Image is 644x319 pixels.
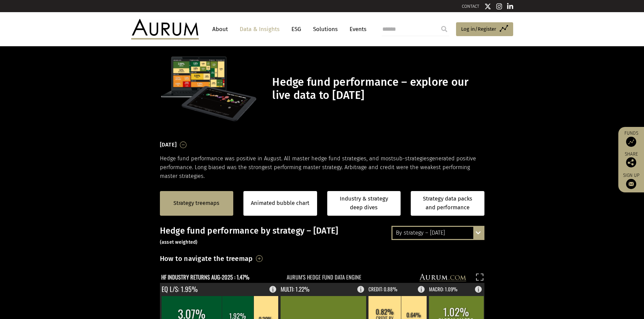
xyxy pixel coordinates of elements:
img: Linkedin icon [507,3,513,10]
img: Share this post [626,157,636,167]
a: Funds [622,130,641,147]
input: Submit [437,22,451,36]
div: By strategy – [DATE] [392,227,483,239]
p: Hedge fund performance was positive in August. All master hedge fund strategies, and most generat... [160,154,484,181]
a: Animated bubble chart [251,199,309,208]
h3: [DATE] [160,140,177,150]
small: (asset weighted) [160,239,198,245]
img: Twitter icon [484,3,491,10]
a: Sign up [622,172,641,189]
img: Sign up to our newsletter [626,179,636,189]
div: Share [622,152,641,167]
a: Solutions [310,23,341,35]
span: Log in/Register [461,25,496,33]
h3: How to navigate the treemap [160,253,253,264]
a: Strategy data packs and performance [411,191,484,216]
span: sub-strategies [393,155,429,162]
a: ESG [288,23,305,35]
a: About [209,23,231,35]
a: Strategy treemaps [173,199,219,208]
h1: Hedge fund performance – explore our live data to [DATE] [272,76,482,102]
a: Events [346,23,366,35]
h3: Hedge fund performance by strategy – [DATE] [160,226,484,246]
img: Access Funds [626,137,636,147]
a: CONTACT [462,4,479,9]
a: Data & Insights [236,23,283,35]
a: Log in/Register [456,22,513,36]
img: Instagram icon [496,3,502,10]
img: Aurum [131,19,199,39]
a: Industry & strategy deep dives [327,191,401,216]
